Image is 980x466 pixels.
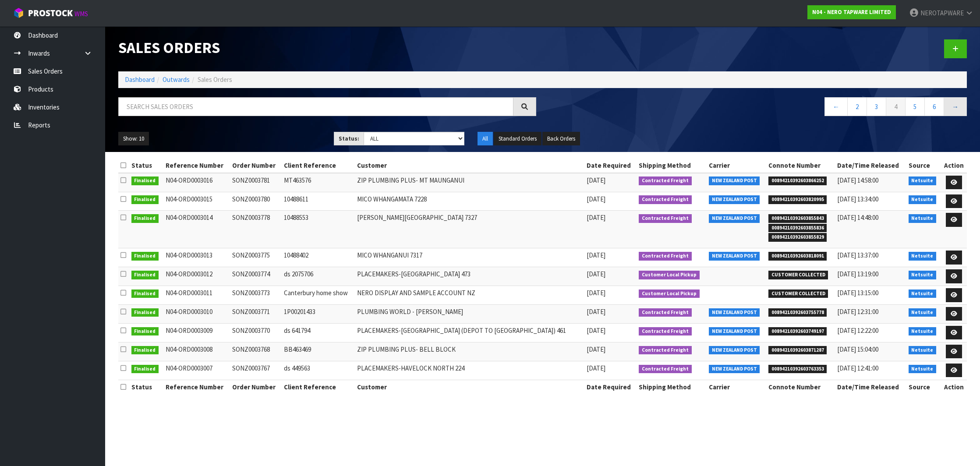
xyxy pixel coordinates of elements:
[768,233,827,242] span: 00894210392603855829
[339,135,359,142] strong: Status:
[587,195,605,203] span: [DATE]
[587,270,605,278] span: [DATE]
[131,365,159,374] span: Finalised
[709,327,760,336] span: NEW ZEALAND POST
[163,248,230,267] td: N04-ORD0003013
[282,159,355,173] th: Client Reference
[282,211,355,248] td: 10488553
[355,380,584,394] th: Customer
[837,195,878,203] span: [DATE] 13:34:00
[494,132,541,146] button: Standard Orders
[909,177,937,185] span: Netsuite
[909,327,937,336] span: Netsuite
[587,326,605,335] span: [DATE]
[355,248,584,267] td: MICO WHANGANUI 7317
[230,159,281,173] th: Order Number
[941,159,967,173] th: Action
[886,97,906,116] a: 4
[129,380,163,394] th: Status
[587,307,605,316] span: [DATE]
[282,361,355,380] td: ds 449563
[707,380,766,394] th: Carrier
[837,307,878,316] span: [DATE] 12:31:00
[282,323,355,342] td: ds 641794
[909,308,937,317] span: Netsuite
[584,380,637,394] th: Date Required
[944,97,967,116] a: →
[230,304,281,323] td: SONZ0003771
[837,289,878,297] span: [DATE] 13:15:00
[709,195,760,204] span: NEW ZEALAND POST
[909,289,937,298] span: Netsuite
[768,252,827,261] span: 00894210392603818091
[639,195,692,204] span: Contracted Freight
[837,213,878,222] span: [DATE] 14:48:00
[835,380,906,394] th: Date/Time Released
[355,192,584,211] td: MICO WHANGAMATA 7228
[587,213,605,222] span: [DATE]
[131,308,159,317] span: Finalised
[909,365,937,374] span: Netsuite
[230,267,281,286] td: SONZ0003774
[131,252,159,261] span: Finalised
[118,132,149,146] button: Show: 10
[118,97,513,116] input: Search sales orders
[837,345,878,353] span: [DATE] 15:04:00
[74,10,88,18] small: WMS
[282,192,355,211] td: 10488611
[230,361,281,380] td: SONZ0003767
[163,211,230,248] td: N04-ORD0003014
[355,286,584,305] td: NERO DISPLAY AND SAMPLE ACCOUNT NZ
[709,308,760,317] span: NEW ZEALAND POST
[163,75,190,84] a: Outwards
[909,195,937,204] span: Netsuite
[163,267,230,286] td: N04-ORD0003012
[709,346,760,355] span: NEW ZEALAND POST
[131,327,159,336] span: Finalised
[707,159,766,173] th: Carrier
[230,323,281,342] td: SONZ0003770
[355,323,584,342] td: PLACEMAKERS-[GEOGRAPHIC_DATA] (DEPOT TO [GEOGRAPHIC_DATA]) 461
[835,159,906,173] th: Date/Time Released
[282,248,355,267] td: 10488402
[282,380,355,394] th: Client Reference
[920,9,964,17] span: NEROTAPWARE
[163,173,230,192] td: N04-ORD0003016
[230,380,281,394] th: Order Number
[587,345,605,353] span: [DATE]
[768,289,828,298] span: CUSTOMER COLLECTED
[163,380,230,394] th: Reference Number
[230,173,281,192] td: SONZ0003781
[768,271,828,279] span: CUSTOMER COLLECTED
[129,159,163,173] th: Status
[282,286,355,305] td: Canterbury home show
[355,342,584,361] td: ZIP PLUMBING PLUS- BELL BLOCK
[230,211,281,248] td: SONZ0003778
[131,289,159,298] span: Finalised
[478,132,493,146] button: All
[847,97,867,116] a: 2
[163,304,230,323] td: N04-ORD0003010
[909,346,937,355] span: Netsuite
[766,159,835,173] th: Connote Number
[837,176,878,184] span: [DATE] 14:58:00
[768,224,827,233] span: 00894210392603855836
[639,327,692,336] span: Contracted Freight
[163,192,230,211] td: N04-ORD0003015
[355,304,584,323] td: PLUMBING WORLD - [PERSON_NAME]
[131,271,159,279] span: Finalised
[768,327,827,336] span: 00894210392603749197
[639,252,692,261] span: Contracted Freight
[812,8,891,16] strong: N04 - NERO TAPWARE LIMITED
[709,252,760,261] span: NEW ZEALAND POST
[768,346,827,355] span: 00894210392603871287
[587,289,605,297] span: [DATE]
[639,346,692,355] span: Contracted Freight
[163,159,230,173] th: Reference Number
[637,380,707,394] th: Shipping Method
[768,308,827,317] span: 00894210392603755778
[909,271,937,279] span: Netsuite
[709,177,760,185] span: NEW ZEALAND POST
[637,159,707,173] th: Shipping Method
[867,97,886,116] a: 3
